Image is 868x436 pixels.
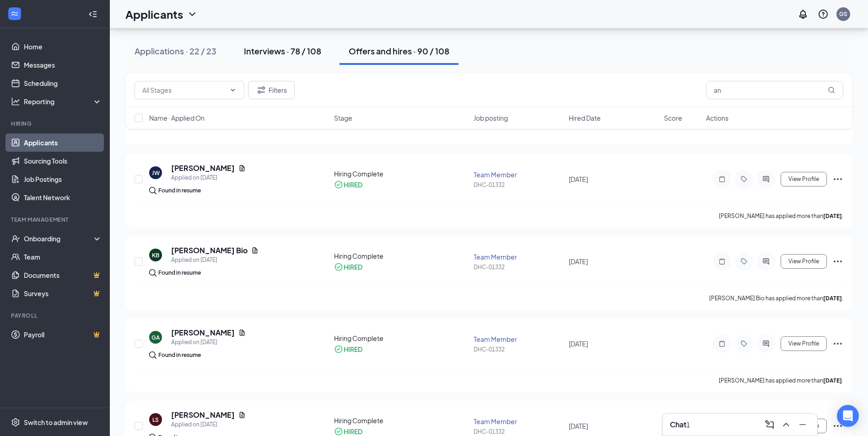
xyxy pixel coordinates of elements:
h5: [PERSON_NAME] [171,163,235,173]
svg: CheckmarkCircle [334,345,343,354]
p: [PERSON_NAME] has applied more than . [719,377,843,384]
div: Payroll [11,312,100,319]
svg: QuestionInfo [818,9,829,20]
a: SurveysCrown [24,284,102,303]
svg: UserCheck [11,234,20,243]
div: Applied on [DATE] [171,173,246,182]
svg: Minimize [797,419,808,430]
a: Sourcing Tools [24,152,102,170]
svg: Ellipses [832,420,843,431]
h5: [PERSON_NAME] [171,328,235,338]
b: [DATE] [823,377,842,384]
div: DHC-01332 [474,346,563,353]
span: Actions [706,113,728,122]
div: Applied on [DATE] [171,420,246,429]
button: Minimize [795,417,810,432]
span: [DATE] [569,257,588,266]
div: Team Member [474,417,563,426]
b: [DATE] [823,213,842,219]
img: search.bf7aa3482b7795d4f01b.svg [149,351,156,359]
svg: ChevronDown [187,9,198,20]
div: Found in resume [158,268,201,277]
a: Scheduling [24,74,102,92]
span: Hired Date [569,113,601,122]
svg: WorkstreamLogo [10,9,19,18]
div: Hiring Complete [334,169,469,178]
svg: Notifications [798,9,809,20]
svg: CheckmarkCircle [334,427,343,436]
p: [PERSON_NAME] Bio has applied more than . [709,294,843,302]
div: Hiring [11,120,100,128]
div: LS [152,416,159,424]
div: Team Member [474,252,563,261]
h3: Chat [670,420,686,430]
div: Open Intercom Messenger [837,405,859,427]
div: KB [152,251,159,259]
svg: Note [717,258,728,265]
svg: Settings [11,418,20,427]
a: DocumentsCrown [24,266,102,284]
div: Found in resume [158,351,201,360]
div: Applied on [DATE] [171,255,259,265]
svg: CheckmarkCircle [334,180,343,189]
div: DHC-01332 [474,263,563,271]
span: View Profile [788,340,819,347]
span: Name · Applied On [149,113,205,122]
a: Talent Network [24,188,102,207]
div: Hiring Complete [334,416,469,425]
div: Reporting [24,97,102,106]
svg: Ellipses [832,174,843,185]
a: Messages [24,56,102,74]
a: Home [24,37,102,56]
div: GS [839,10,847,18]
div: Team Member [474,335,563,344]
div: HIRED [344,180,362,189]
svg: Note [717,175,728,183]
svg: Filter [256,85,267,96]
svg: Document [251,247,259,254]
div: Applied on [DATE] [171,338,246,347]
input: All Stages [142,85,226,95]
svg: Note [717,340,728,347]
span: [DATE] [569,422,588,430]
svg: Document [238,165,246,172]
div: Team Member [474,170,563,179]
svg: Document [238,329,246,336]
input: Search in offers and hires [706,81,843,99]
div: DHC-01332 [474,181,563,189]
svg: ChevronDown [229,86,237,94]
svg: MagnifyingGlass [828,86,835,94]
h5: [PERSON_NAME] Bio [171,245,248,255]
div: 1 [686,420,690,430]
img: search.bf7aa3482b7795d4f01b.svg [149,187,156,194]
h5: [PERSON_NAME] [171,410,235,420]
div: Offers and hires · 90 / 108 [349,45,449,57]
span: Score [664,113,682,122]
div: HIRED [344,262,362,271]
svg: ActiveChat [760,340,771,347]
svg: ChevronUp [781,419,792,430]
button: View Profile [781,336,827,351]
div: Hiring Complete [334,334,469,343]
div: GA [151,334,160,341]
svg: Tag [739,258,749,265]
svg: Tag [739,175,749,183]
div: Switch to admin view [24,418,88,427]
div: JW [152,169,160,177]
div: DHC-01332 [474,428,563,436]
a: Applicants [24,133,102,152]
div: Hiring Complete [334,251,469,261]
button: ComposeMessage [762,417,777,432]
svg: ComposeMessage [764,419,775,430]
span: View Profile [788,176,819,182]
h1: Applicants [125,6,183,22]
svg: Analysis [11,97,20,106]
span: View Profile [788,258,819,265]
div: HIRED [344,345,362,354]
p: [PERSON_NAME] has applied more than . [719,212,843,220]
a: Team [24,248,102,266]
svg: ActiveChat [760,175,771,183]
button: View Profile [781,172,827,186]
div: Onboarding [24,234,94,243]
span: [DATE] [569,175,588,183]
